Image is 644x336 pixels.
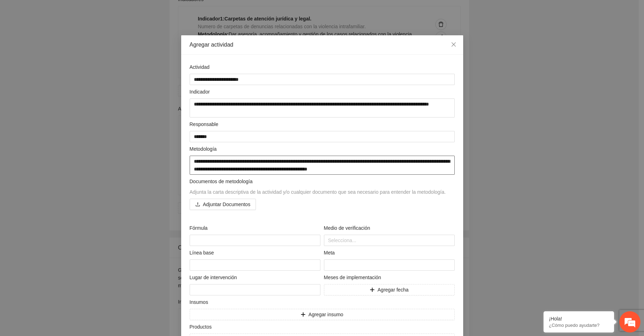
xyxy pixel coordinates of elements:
button: plusAgregar insumo [190,309,455,320]
span: Medio de verificación [324,224,373,232]
span: Adjunta la carta descriptiva de la actividad y/o cualquier documento que sea necesario para enten... [190,189,446,195]
span: Responsable [190,120,221,128]
button: plusAgregar fecha [324,284,455,295]
span: Actividad [190,63,213,71]
span: Agregar fecha [378,286,409,294]
span: uploadAdjuntar Documentos [190,202,256,207]
div: Minimizar ventana de chat en vivo [116,4,133,20]
span: Productos [190,323,215,331]
span: Documentos de metodología [190,179,253,184]
span: Meses de implementación [324,274,384,281]
span: Estamos en línea. [41,94,97,166]
span: Fórmula [190,224,210,232]
span: plus [301,312,306,318]
span: plus [370,287,375,293]
div: Chatee con nosotros ahora [37,36,118,45]
div: ¡Hola! [549,316,609,322]
span: Agregar insumo [308,311,343,318]
p: ¿Cómo puedo ayudarte? [549,323,609,328]
button: Close [444,35,463,54]
span: Lugar de intervención [190,274,240,281]
span: Indicador [190,88,213,96]
span: Meta [324,249,338,257]
div: Agregar actividad [190,41,455,49]
span: Insumos [190,298,211,306]
span: Línea base [190,249,217,257]
span: close [451,42,456,47]
button: uploadAdjuntar Documentos [190,199,256,210]
span: Adjuntar Documentos [203,200,251,208]
textarea: Escriba su mensaje y pulse “Intro” [4,193,134,217]
span: upload [195,202,200,208]
span: Metodología [190,145,220,153]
